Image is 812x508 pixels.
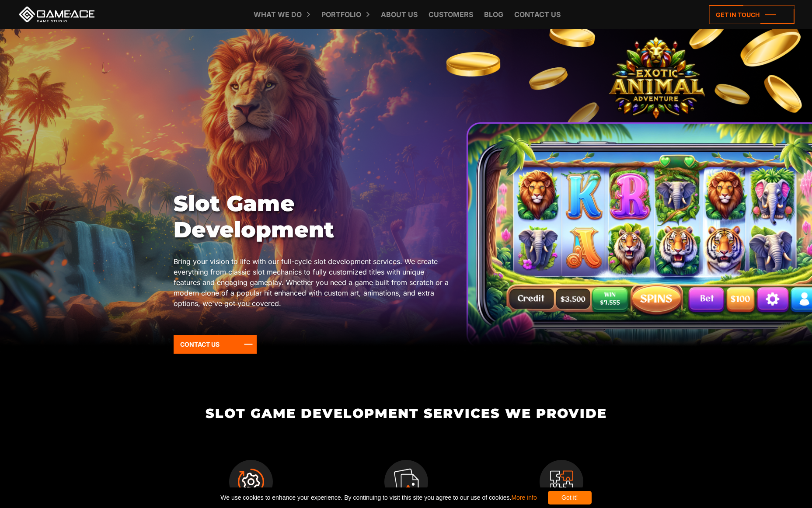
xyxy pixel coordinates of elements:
img: full cycle development icon [229,460,273,504]
h2: Slot Game Development Services We Provide [173,406,639,421]
div: Got it! [548,491,592,505]
p: Bring your vision to life with our full-cycle slot development services. We create everything fro... [174,256,453,309]
a: Get in touch [709,5,795,24]
img: Mechanics development icon [540,460,583,504]
h1: Slot Game Development [174,191,453,243]
img: Game art icon [384,460,428,504]
span: We use cookies to enhance your experience. By continuing to visit this site you agree to our use ... [220,491,537,505]
a: Contact Us [174,335,257,354]
a: More info [511,494,537,501]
